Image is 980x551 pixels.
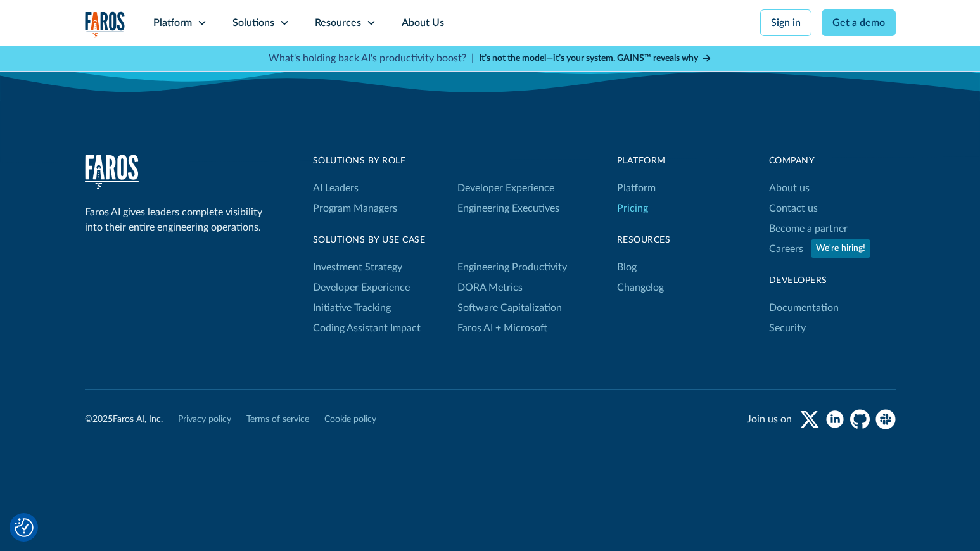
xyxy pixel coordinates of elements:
[822,9,896,36] a: Get a demo
[769,239,803,259] a: Careers
[617,178,656,198] a: Platform
[85,413,163,426] div: © Faros AI, Inc.
[457,277,523,298] a: DORA Metrics
[457,198,559,218] a: Engineering Executives
[85,11,125,37] a: home
[85,155,139,189] a: home
[85,11,125,37] img: Logo of the analytics and reporting company Faros.
[769,218,848,239] a: Become a partner
[769,274,896,288] div: Developers
[479,54,698,63] strong: It’s not the model—it’s your system. GAINS™ reveals why
[457,298,562,318] a: Software Capitalization
[479,52,712,65] a: It’s not the model—it’s your system. GAINS™ reveals why
[617,257,637,277] a: Blog
[178,413,231,426] a: Privacy policy
[769,298,839,318] a: Documentation
[617,277,664,298] a: Changelog
[617,234,744,247] div: Resources
[313,318,421,338] a: Coding Assistant Impact
[324,413,376,426] a: Cookie policy
[246,413,309,426] a: Terms of service
[153,15,192,30] div: Platform
[617,198,648,218] a: Pricing
[232,15,274,30] div: Solutions
[617,155,744,168] div: Platform
[92,415,113,424] span: 2025
[85,155,139,189] img: Faros Logo White
[457,178,554,198] a: Developer Experience
[313,178,359,198] a: AI Leaders
[313,155,592,168] div: Solutions by role
[457,257,567,277] a: Engineering Productivity
[315,15,361,30] div: Resources
[769,155,896,168] div: Company
[313,198,397,218] a: Program Managers
[15,518,34,537] button: Cookie Settings
[269,51,474,66] p: What's holding back AI's productivity boost? |
[875,409,896,429] a: slack community
[313,234,592,247] div: Solutions By Use Case
[747,412,792,427] div: Join us on
[769,318,806,338] a: Security
[313,257,402,277] a: Investment Strategy
[760,9,811,36] a: Sign in
[799,409,820,429] a: twitter
[313,277,410,298] a: Developer Experience
[816,242,865,255] div: We're hiring!
[769,198,818,218] a: Contact us
[825,409,845,429] a: linkedin
[85,205,269,235] div: Faros AI gives leaders complete visibility into their entire engineering operations.
[769,178,810,198] a: About us
[313,298,391,318] a: Initiative Tracking
[457,318,547,338] a: Faros AI + Microsoft
[850,409,870,429] a: github
[15,518,34,537] img: Revisit consent button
